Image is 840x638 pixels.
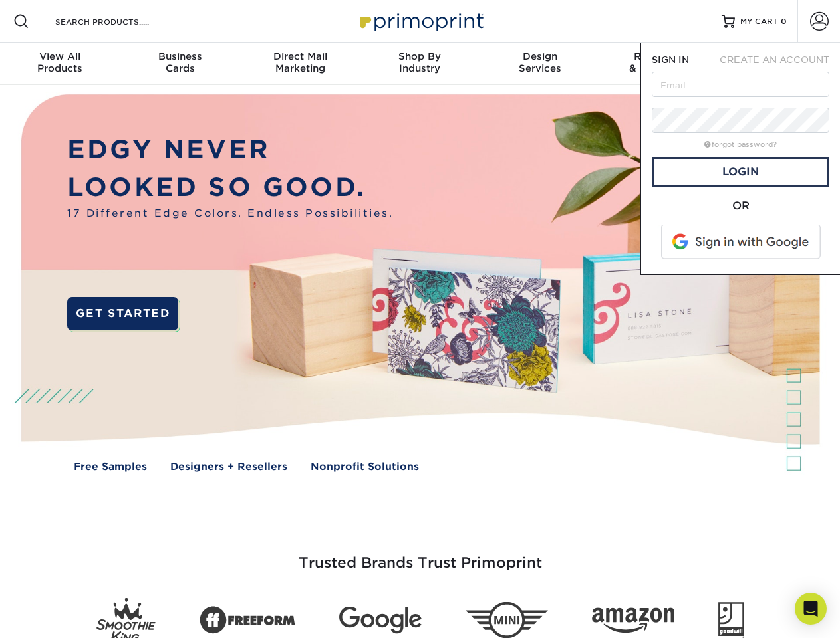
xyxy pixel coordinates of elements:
img: Amazon [592,608,674,633]
div: Open Intercom Messenger [795,593,827,625]
p: EDGY NEVER [67,131,393,169]
a: GET STARTED [67,297,178,330]
span: 0 [781,17,787,26]
a: Login [652,157,829,187]
span: Resources [600,51,720,62]
span: 17 Different Edge Colors. Endless Possibilities. [67,206,393,221]
span: CREATE AN ACCOUNT [720,54,829,65]
span: SIGN IN [652,54,689,65]
div: & Templates [600,51,720,74]
a: Direct MailMarketing [240,43,360,85]
img: Google [339,607,422,634]
span: Design [480,51,600,62]
img: Goodwill [718,602,744,638]
div: Industry [360,51,480,74]
p: LOOKED SO GOOD. [67,169,393,207]
span: Direct Mail [240,51,360,62]
a: Nonprofit Solutions [311,459,419,475]
div: OR [652,198,829,214]
span: Business [120,51,239,62]
img: Primoprint [354,7,487,35]
div: Marketing [240,51,360,74]
h3: Trusted Brands Trust Primoprint [31,522,809,587]
div: Services [480,51,600,74]
a: Designers + Resellers [170,459,287,475]
span: Shop By [360,51,480,62]
input: SEARCH PRODUCTS..... [54,13,184,29]
a: Free Samples [74,459,147,475]
div: Cards [120,51,239,74]
span: MY CART [740,16,778,27]
a: BusinessCards [120,43,239,85]
a: Shop ByIndustry [360,43,480,85]
a: Resources& Templates [600,43,720,85]
a: forgot password? [704,140,777,149]
input: Email [652,72,829,97]
a: DesignServices [480,43,600,85]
